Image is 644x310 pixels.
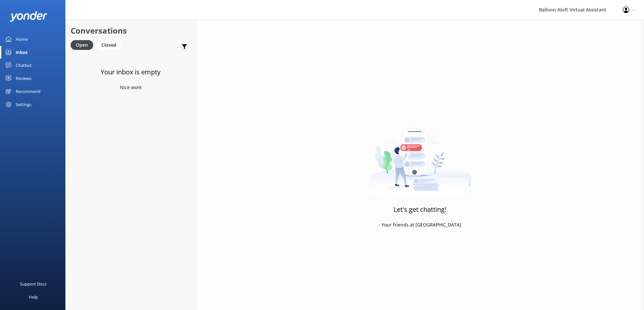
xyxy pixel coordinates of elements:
div: Open [71,40,93,50]
h3: Let's get chatting! [394,204,447,215]
a: Open [71,41,96,48]
div: Support Docs [20,277,47,290]
div: Help [29,290,38,303]
img: yonder-white-logo.png [10,11,47,22]
p: - Your friends at [GEOGRAPHIC_DATA] [379,221,462,228]
a: Closed [96,41,125,48]
div: Closed [96,40,121,50]
div: Settings [16,98,31,111]
p: Nice work [120,84,142,91]
h3: Your inbox is empty [101,67,161,77]
div: Inbox [16,46,28,59]
div: Chatbot [16,59,32,72]
div: Recommend [16,85,41,98]
div: Reviews [16,72,31,85]
div: Home [16,33,28,46]
h2: Conversations [71,24,191,37]
img: artwork of a man stealing a conversation from at giant smartphone [370,114,471,196]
